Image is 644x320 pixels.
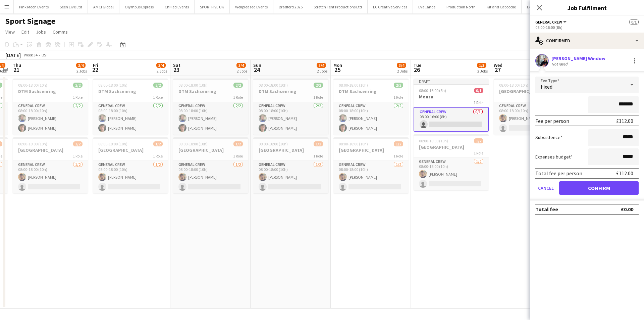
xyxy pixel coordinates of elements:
[494,62,502,68] span: Wed
[414,62,421,68] span: Tue
[332,66,342,74] span: 25
[493,66,502,74] span: 27
[474,150,483,155] span: 1 Role
[333,79,409,135] app-job-card: 08:00-18:00 (10h)2/2DTM Sachsenring1 RoleGeneral Crew2/208:00-18:00 (10h)[PERSON_NAME][PERSON_NAME]
[18,83,47,88] span: 08:00-18:00 (10h)
[494,79,569,135] app-job-card: 08:00-18:00 (10h)1/2[GEOGRAPHIC_DATA]1 RoleGeneral Crew1/208:00-18:00 (10h)[PERSON_NAME]
[414,79,489,132] app-job-card: Draft08:00-16:00 (8h)0/1Monza1 RoleGeneral Crew0/108:00-16:00 (8h)
[76,68,87,74] div: 2 Jobs
[339,83,368,88] span: 08:00-18:00 (10h)
[3,28,17,36] a: View
[394,83,403,88] span: 2/2
[12,66,21,74] span: 21
[173,88,248,94] h3: DTM Sachsenring
[414,79,489,84] div: Draft
[13,147,88,153] h3: [GEOGRAPHIC_DATA]
[551,55,605,61] div: [PERSON_NAME] Window
[157,68,167,74] div: 2 Jobs
[494,88,569,94] h3: [GEOGRAPHIC_DATA]
[252,66,261,74] span: 24
[414,94,489,100] h3: Monza
[42,52,48,57] div: BST
[313,153,323,158] span: 1 Role
[178,83,208,88] span: 08:00-18:00 (10h)
[73,141,83,146] span: 1/2
[413,0,441,13] button: Evallance
[253,79,328,135] app-job-card: 08:00-18:00 (10h)2/2DTM Sachsenring1 RoleGeneral Crew2/208:00-18:00 (10h)[PERSON_NAME][PERSON_NAME]
[551,61,569,66] div: Not rated
[76,63,86,68] span: 3/4
[368,0,413,13] button: EC Creative Services
[419,138,448,143] span: 08:00-18:00 (10h)
[73,83,83,88] span: 2/2
[13,79,88,135] app-job-card: 08:00-18:00 (10h)2/2DTM Sachsenring1 RoleGeneral Crew2/208:00-18:00 (10h)[PERSON_NAME][PERSON_NAME]
[92,66,98,74] span: 22
[93,137,168,193] app-job-card: 08:00-18:00 (10h)1/2[GEOGRAPHIC_DATA]1 RoleGeneral Crew1/208:00-18:00 (10h)[PERSON_NAME]
[535,170,582,177] div: Total fee per person
[522,0,554,13] button: Event People
[50,28,70,36] a: Comms
[317,68,327,74] div: 2 Jobs
[259,83,288,88] span: 08:00-18:00 (10h)
[333,147,409,153] h3: [GEOGRAPHIC_DATA]
[173,161,248,193] app-card-role: General Crew1/208:00-18:00 (10h)[PERSON_NAME]
[535,19,568,25] button: General Crew
[156,63,166,68] span: 3/4
[93,62,98,68] span: Fri
[73,95,83,100] span: 1 Role
[233,153,243,158] span: 1 Role
[93,161,168,193] app-card-role: General Crew1/208:00-18:00 (10h)[PERSON_NAME]
[339,141,368,146] span: 08:00-18:00 (10h)
[413,66,421,74] span: 26
[88,0,119,13] button: AMCI Global
[195,0,230,13] button: SPORTFIVE UK
[397,68,408,74] div: 2 Jobs
[308,0,368,13] button: Stretch Tent Productions Ltd
[73,153,83,158] span: 1 Role
[153,83,163,88] span: 2/2
[253,88,328,94] h3: DTM Sachsenring
[314,83,323,88] span: 2/2
[93,79,168,135] app-job-card: 08:00-18:00 (10h)2/2DTM Sachsenring1 RoleGeneral Crew2/208:00-18:00 (10h)[PERSON_NAME][PERSON_NAME]
[13,62,21,68] span: Thu
[535,25,639,30] div: 08:00-16:00 (8h)
[535,206,558,213] div: Total fee
[253,137,328,193] div: 08:00-18:00 (10h)1/2[GEOGRAPHIC_DATA]1 RoleGeneral Crew1/208:00-18:00 (10h)[PERSON_NAME]
[535,181,556,195] button: Cancel
[535,19,562,25] span: General Crew
[621,206,633,213] div: £0.00
[535,134,562,140] label: Subsistence
[394,141,403,146] span: 1/2
[173,62,180,68] span: Sat
[333,137,409,193] app-job-card: 08:00-18:00 (10h)1/2[GEOGRAPHIC_DATA]1 RoleGeneral Crew1/208:00-18:00 (10h)[PERSON_NAME]
[172,66,180,74] span: 23
[119,0,159,13] button: Olympus Express
[13,102,88,135] app-card-role: General Crew2/208:00-18:00 (10h)[PERSON_NAME][PERSON_NAME]
[477,63,486,68] span: 1/3
[535,118,569,124] div: Fee per person
[93,102,168,135] app-card-role: General Crew2/208:00-18:00 (10h)[PERSON_NAME][PERSON_NAME]
[233,141,243,146] span: 1/2
[333,102,409,135] app-card-role: General Crew2/208:00-18:00 (10h)[PERSON_NAME][PERSON_NAME]
[414,107,489,132] app-card-role: General Crew0/108:00-16:00 (8h)
[13,137,88,193] div: 08:00-18:00 (10h)1/2[GEOGRAPHIC_DATA]1 RoleGeneral Crew1/208:00-18:00 (10h)[PERSON_NAME]
[253,147,328,153] h3: [GEOGRAPHIC_DATA]
[173,147,248,153] h3: [GEOGRAPHIC_DATA]
[273,0,308,13] button: Bradford 2025
[530,33,644,49] div: Confirmed
[173,102,248,135] app-card-role: General Crew2/208:00-18:00 (10h)[PERSON_NAME][PERSON_NAME]
[233,83,243,88] span: 2/2
[33,28,49,36] a: Jobs
[173,137,248,193] div: 08:00-18:00 (10h)1/2[GEOGRAPHIC_DATA]1 RoleGeneral Crew1/208:00-18:00 (10h)[PERSON_NAME]
[173,79,248,135] div: 08:00-18:00 (10h)2/2DTM Sachsenring1 RoleGeneral Crew2/208:00-18:00 (10h)[PERSON_NAME][PERSON_NAME]
[477,68,488,74] div: 2 Jobs
[230,0,273,13] button: Wellpleased Events
[414,134,489,190] div: 08:00-18:00 (10h)1/2[GEOGRAPHIC_DATA]1 RoleGeneral Crew1/208:00-18:00 (10h)[PERSON_NAME]
[474,88,483,93] span: 0/1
